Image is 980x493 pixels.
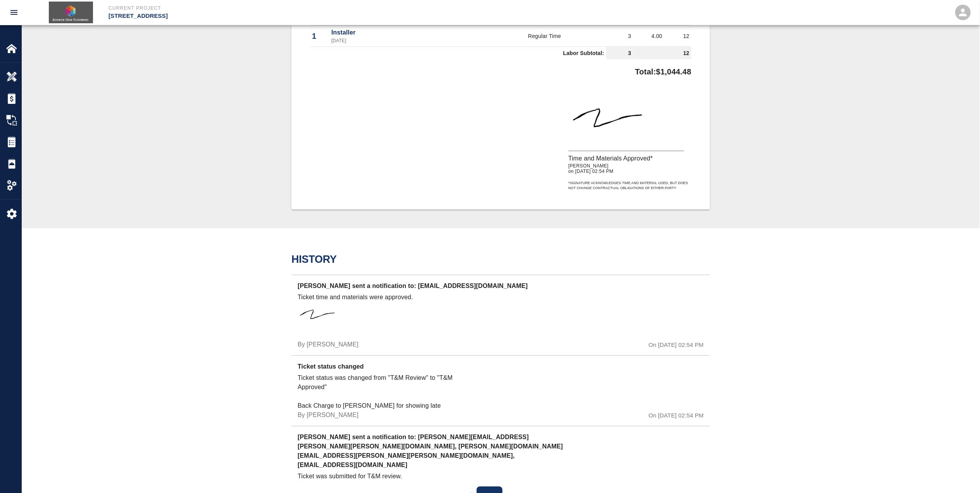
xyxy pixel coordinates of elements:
[291,253,710,265] h2: History
[298,433,568,472] p: [PERSON_NAME] sent a notification to: [PERSON_NAME][EMAIL_ADDRESS][PERSON_NAME][PERSON_NAME][DOMA...
[298,472,467,481] p: Ticket was submitted for T&M review.
[606,47,633,60] td: 3
[331,28,481,37] p: Installer
[298,302,356,337] img: signature
[649,341,704,350] p: On [DATE] 02:54 PM
[331,37,481,44] p: [DATE]
[298,410,358,420] p: By [PERSON_NAME]
[633,26,664,47] td: 4.00
[664,26,691,47] td: 12
[298,293,467,302] p: Ticket time and materials were approved.
[310,47,606,60] td: Labor Subtotal:
[298,373,467,410] p: Ticket status was changed from "T&M Review" to "T&M Approved" Back Charge to [PERSON_NAME] for sh...
[649,411,704,420] p: On [DATE] 02:54 PM
[941,456,980,493] iframe: Chat Widget
[49,2,93,23] img: Source One Floor
[568,93,684,151] img: signature
[633,47,691,60] td: 12
[298,281,568,293] p: [PERSON_NAME] sent a notification to: [EMAIL_ADDRESS][DOMAIN_NAME]
[483,26,606,47] td: Regular Time
[109,12,532,21] p: [STREET_ADDRESS]
[568,154,691,163] p: Time and Materials Approved*
[5,3,23,22] button: open drawer
[109,5,532,12] p: Current Project
[606,26,633,47] td: 3
[298,340,358,349] p: By [PERSON_NAME]
[635,62,691,78] p: Total: $1,044.48
[568,181,691,191] p: * Signature acknowledges time and material used, but does not change contractual obligations of e...
[312,30,327,42] p: 1
[298,362,568,373] p: Ticket status changed
[568,163,691,174] p: [PERSON_NAME] on [DATE] 02:54 PM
